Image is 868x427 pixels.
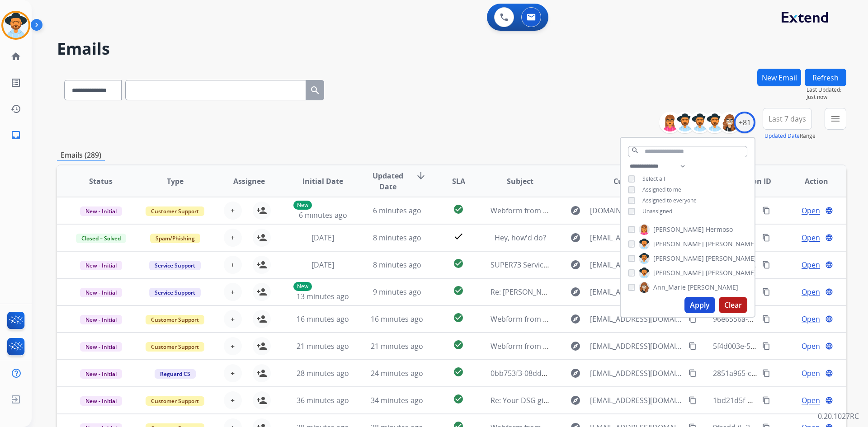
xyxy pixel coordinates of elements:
[653,283,686,292] span: Ann_Marie
[224,202,242,220] button: +
[642,175,665,183] span: Select all
[297,395,349,405] span: 36 minutes ago
[762,369,770,377] mat-icon: content_copy
[689,396,697,404] mat-icon: content_copy
[10,103,21,114] mat-icon: history
[453,339,464,350] mat-icon: check_circle
[80,261,122,270] span: New - Initial
[570,259,581,270] mat-icon: explore
[299,210,347,220] span: 6 minutes ago
[453,312,464,323] mat-icon: check_circle
[825,315,833,323] mat-icon: language
[689,369,697,377] mat-icon: content_copy
[302,176,343,187] span: Initial Date
[149,261,201,270] span: Service Support
[713,341,850,351] span: 5f4d003e-5d8f-4a9e-8213-2cd2bd469181
[371,368,423,378] span: 24 minutes ago
[57,40,846,58] h2: Emails
[495,233,546,243] span: Hey, how'd do?
[80,369,122,379] span: New - Initial
[570,314,581,324] mat-icon: explore
[762,342,770,350] mat-icon: content_copy
[825,234,833,242] mat-icon: language
[256,232,267,243] mat-icon: person_add
[825,288,833,296] mat-icon: language
[590,205,683,216] span: [DOMAIN_NAME][EMAIL_ADDRESS][PERSON_NAME][DOMAIN_NAME]
[764,132,816,140] span: Range
[825,369,833,377] mat-icon: language
[830,113,841,124] mat-icon: menu
[706,254,756,263] span: [PERSON_NAME]
[491,395,609,405] span: Re: Your DSG gift card is on its way
[453,285,464,296] mat-icon: check_circle
[764,132,800,140] button: Updated Date
[231,395,235,406] span: +
[825,342,833,350] mat-icon: language
[224,337,242,355] button: +
[762,396,770,404] mat-icon: content_copy
[371,395,423,405] span: 34 minutes ago
[590,368,683,379] span: [EMAIL_ADDRESS][DOMAIN_NAME]
[373,206,421,216] span: 6 minutes ago
[3,13,28,38] img: avatar
[373,287,421,297] span: 9 minutes ago
[453,258,464,269] mat-icon: check_circle
[256,205,267,216] mat-icon: person_add
[689,315,697,323] mat-icon: content_copy
[719,297,747,313] button: Clear
[802,341,820,352] span: Open
[293,282,312,291] p: New
[453,204,464,215] mat-icon: check_circle
[150,234,200,243] span: Spam/Phishing
[224,364,242,382] button: +
[689,342,697,350] mat-icon: content_copy
[713,314,850,324] span: 96e6556a-ac73-441b-86c1-bcdefaa52451
[453,366,464,377] mat-icon: check_circle
[825,261,833,269] mat-icon: language
[146,396,204,406] span: Customer Support
[224,256,242,274] button: +
[825,396,833,404] mat-icon: language
[491,314,695,324] span: Webform from [EMAIL_ADDRESS][DOMAIN_NAME] on [DATE]
[805,69,846,86] button: Refresh
[256,314,267,324] mat-icon: person_add
[167,176,184,187] span: Type
[371,314,423,324] span: 16 minutes ago
[146,342,204,352] span: Customer Support
[10,130,21,141] mat-icon: inbox
[373,260,421,270] span: 8 minutes ago
[256,259,267,270] mat-icon: person_add
[570,368,581,379] mat-icon: explore
[256,395,267,406] mat-icon: person_add
[491,206,808,216] span: Webform from [DOMAIN_NAME][EMAIL_ADDRESS][PERSON_NAME][DOMAIN_NAME] on [DATE]
[80,288,122,297] span: New - Initial
[802,395,820,406] span: Open
[757,69,801,86] button: New Email
[769,117,806,121] span: Last 7 days
[57,150,105,161] p: Emails (289)
[80,315,122,324] span: New - Initial
[491,260,723,270] span: SUPER73 Service Center - [PERSON_NAME] S Adv Blackout SE Repairs
[713,368,849,378] span: 2851a965-c113-4af5-abf5-23612472a576
[231,286,235,297] span: +
[224,391,242,409] button: +
[453,394,464,404] mat-icon: check_circle
[10,51,21,62] mat-icon: home
[570,232,581,243] mat-icon: explore
[653,225,704,234] span: [PERSON_NAME]
[762,234,770,242] mat-icon: content_copy
[802,314,820,324] span: Open
[570,395,581,406] mat-icon: explore
[80,206,122,216] span: New - Initial
[642,186,681,193] span: Assigned to me
[613,176,649,187] span: Customer
[590,341,683,352] span: [EMAIL_ADDRESS][DOMAIN_NAME]
[231,259,235,270] span: +
[734,112,755,133] div: +81
[231,341,235,352] span: +
[507,176,533,187] span: Subject
[590,314,683,324] span: [EMAIL_ADDRESS][DOMAIN_NAME]
[368,170,409,192] span: Updated Date
[825,206,833,215] mat-icon: language
[653,268,704,277] span: [PERSON_NAME]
